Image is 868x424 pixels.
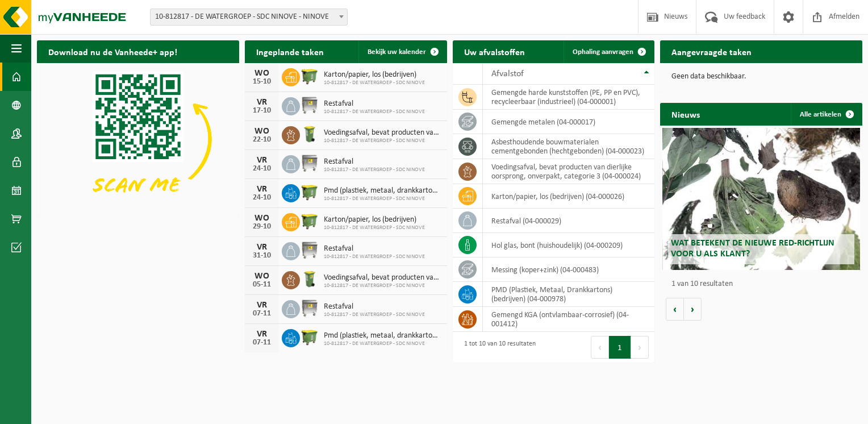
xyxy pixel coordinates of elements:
[483,110,655,134] td: gemengde metalen (04-000017)
[251,272,273,281] div: WO
[660,40,763,63] h2: Aangevraagde taken
[300,240,319,260] img: WB-1100-GAL-GY-01
[300,298,319,318] img: WB-1100-GAL-GY-01
[491,69,524,78] span: Afvalstof
[300,327,319,347] img: WB-1100-HPE-GN-50
[609,336,631,359] button: 1
[251,214,273,223] div: WO
[483,209,655,233] td: restafval (04-000029)
[251,310,273,318] div: 07-11
[300,211,319,231] img: WB-1100-HPE-GN-50
[300,153,319,173] img: WB-1100-GAL-GY-01
[251,165,273,173] div: 24-10
[358,40,446,63] a: Bekijk uw kalender
[660,103,711,125] h2: Nieuws
[791,103,861,126] a: Alle artikelen
[483,233,655,257] td: hol glas, bont (huishoudelijk) (04-000209)
[458,335,536,360] div: 1 tot 10 van 10 resultaten
[300,66,319,86] img: WB-1100-HPE-GN-50
[37,63,239,215] img: Download de VHEPlus App
[483,85,655,110] td: gemengde harde kunststoffen (PE, PP en PVC), recycleerbaar (industrieel) (04-000001)
[324,186,441,196] span: Pmd (plastiek, metaal, drankkartons) (bedrijven)
[251,136,273,144] div: 22-10
[300,95,319,115] img: WB-1100-GAL-GY-01
[564,40,653,63] a: Ophaling aanvragen
[671,239,834,259] span: Wat betekent de nieuwe RED-richtlijn voor u als klant?
[368,48,426,56] span: Bekijk uw kalender
[300,269,319,289] img: WB-0140-HPE-GN-50
[300,182,319,202] img: WB-1100-HPE-GN-50
[631,336,649,359] button: Next
[324,253,425,260] span: 10-812817 - DE WATERGROEP - SDC NINOVE
[483,257,655,282] td: messing (koper+zink) (04-000483)
[324,157,425,167] span: Restafval
[251,107,273,115] div: 17-10
[251,330,273,339] div: VR
[251,301,273,310] div: VR
[324,80,425,86] span: 10-812817 - DE WATERGROEP - SDC NINOVE
[300,124,319,144] img: WB-0140-HPE-GN-50
[671,73,851,81] p: Geen data beschikbaar.
[251,252,273,260] div: 31-10
[151,9,347,25] span: 10-812817 - DE WATERGROEP - SDC NINOVE - NINOVE
[671,280,857,288] p: 1 van 10 resultaten
[483,307,655,332] td: gemengd KGA (ontvlambaar-corrosief) (04-001412)
[453,40,536,63] h2: Uw afvalstoffen
[251,185,273,194] div: VR
[573,48,633,56] span: Ophaling aanvragen
[324,167,425,173] span: 10-812817 - DE WATERGROEP - SDC NINOVE
[324,311,425,318] span: 10-812817 - DE WATERGROEP - SDC NINOVE
[324,109,425,115] span: 10-812817 - DE WATERGROEP - SDC NINOVE
[324,331,441,340] span: Pmd (plastiek, metaal, drankkartons) (bedrijven)
[251,78,273,86] div: 15-10
[483,282,655,307] td: PMD (Plastiek, Metaal, Drankkartons) (bedrijven) (04-000978)
[483,159,655,184] td: voedingsafval, bevat producten van dierlijke oorsprong, onverpakt, categorie 3 (04-000024)
[324,128,441,138] span: Voedingsafval, bevat producten van dierlijke oorsprong, onverpakt, categorie 3
[251,223,273,231] div: 29-10
[324,302,425,311] span: Restafval
[483,134,655,159] td: asbesthoudende bouwmaterialen cementgebonden (hechtgebonden) (04-000023)
[662,128,861,270] a: Wat betekent de nieuwe RED-richtlijn voor u als klant?
[37,40,189,63] h2: Download nu de Vanheede+ app!
[324,196,441,202] span: 10-812817 - DE WATERGROEP - SDC NINOVE
[251,156,273,165] div: VR
[324,138,441,144] span: 10-812817 - DE WATERGROEP - SDC NINOVE
[251,281,273,289] div: 05-11
[324,282,441,289] span: 10-812817 - DE WATERGROEP - SDC NINOVE
[324,225,425,231] span: 10-812817 - DE WATERGROEP - SDC NINOVE
[591,336,609,359] button: Previous
[251,127,273,136] div: WO
[324,99,425,109] span: Restafval
[251,243,273,252] div: VR
[666,298,684,321] button: Vorige
[245,40,335,63] h2: Ingeplande taken
[483,184,655,209] td: karton/papier, los (bedrijven) (04-000026)
[324,340,441,347] span: 10-812817 - DE WATERGROEP - SDC NINOVE
[150,9,348,26] span: 10-812817 - DE WATERGROEP - SDC NINOVE - NINOVE
[251,339,273,347] div: 07-11
[251,69,273,78] div: WO
[324,273,441,282] span: Voedingsafval, bevat producten van dierlijke oorsprong, onverpakt, categorie 3
[251,98,273,107] div: VR
[684,298,702,321] button: Volgende
[324,215,425,225] span: Karton/papier, los (bedrijven)
[324,244,425,253] span: Restafval
[251,194,273,202] div: 24-10
[324,70,425,80] span: Karton/papier, los (bedrijven)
